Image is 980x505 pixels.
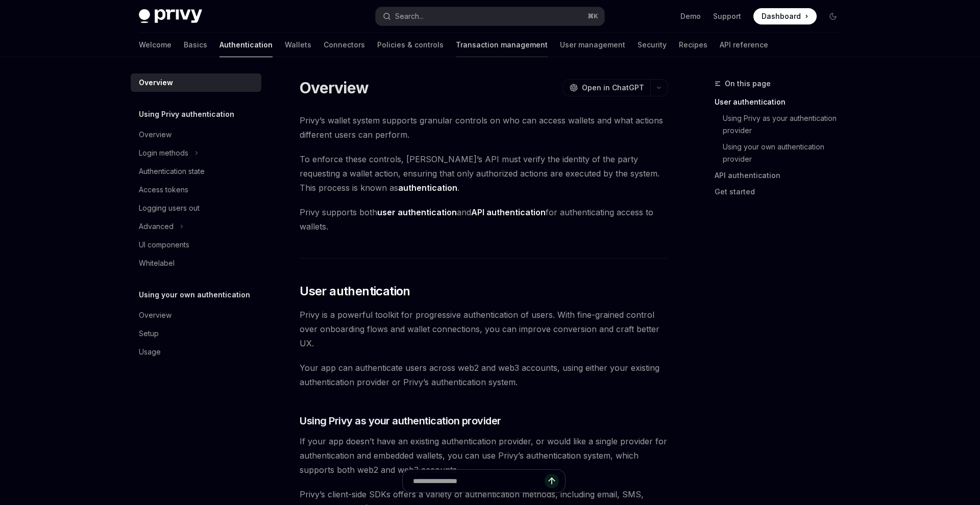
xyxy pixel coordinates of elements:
a: Transaction management [456,33,548,57]
a: Policies & controls [377,33,444,57]
div: Usage [139,346,161,358]
strong: API authentication [471,207,546,217]
span: Privy is a powerful toolkit for progressive authentication of users. With fine-grained control ov... [300,308,668,350]
a: Get started [715,184,849,200]
button: Toggle dark mode [825,8,841,24]
div: Authentication state [139,165,205,178]
a: Overview [131,125,261,144]
div: Login methods [139,147,188,159]
a: Usage [131,343,261,361]
a: UI components [131,236,261,254]
a: Recipes [679,33,707,57]
div: Advanced [139,220,174,233]
div: Setup [139,327,159,340]
a: Access tokens [131,181,261,199]
a: Connectors [324,33,365,57]
strong: user authentication [377,207,457,217]
img: dark logo [139,9,202,23]
a: Whitelabel [131,254,261,272]
a: Setup [131,324,261,343]
a: Using Privy as your authentication provider [723,110,849,139]
button: Search...⌘K [376,7,604,26]
div: Overview [139,309,171,321]
div: Search... [395,10,424,22]
a: Authentication [219,33,273,57]
button: Open in ChatGPT [563,79,650,96]
h5: Using Privy authentication [139,108,234,120]
span: Privy’s wallet system supports granular controls on who can access wallets and what actions diffe... [300,113,668,142]
h1: Overview [300,79,369,97]
a: Overview [131,73,261,92]
div: Access tokens [139,184,188,196]
span: Your app can authenticate users across web2 and web3 accounts, using either your existing authent... [300,361,668,389]
a: Using your own authentication provider [723,139,849,167]
span: Privy supports both and for authenticating access to wallets. [300,205,668,234]
span: Using Privy as your authentication provider [300,414,501,428]
a: API authentication [715,167,849,184]
div: Logging users out [139,202,200,214]
a: Dashboard [753,8,817,24]
div: UI components [139,239,189,251]
div: Whitelabel [139,257,175,269]
div: Overview [139,129,171,141]
a: Security [638,33,667,57]
span: If your app doesn’t have an existing authentication provider, or would like a single provider for... [300,434,668,477]
a: Logging users out [131,199,261,217]
span: User authentication [300,283,410,299]
a: Basics [184,33,207,57]
div: Overview [139,77,173,89]
span: ⌘ K [587,12,598,20]
span: Dashboard [762,11,801,21]
a: Demo [680,11,701,21]
a: User management [560,33,625,57]
a: Welcome [139,33,171,57]
a: Authentication state [131,162,261,181]
a: Overview [131,306,261,324]
a: User authentication [715,94,849,110]
a: API reference [720,33,768,57]
h5: Using your own authentication [139,289,250,301]
a: Support [713,11,741,21]
a: Wallets [285,33,311,57]
span: On this page [725,78,771,90]
span: Open in ChatGPT [582,83,644,93]
span: To enforce these controls, [PERSON_NAME]’s API must verify the identity of the party requesting a... [300,152,668,195]
strong: authentication [398,183,457,193]
button: Send message [545,474,559,488]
